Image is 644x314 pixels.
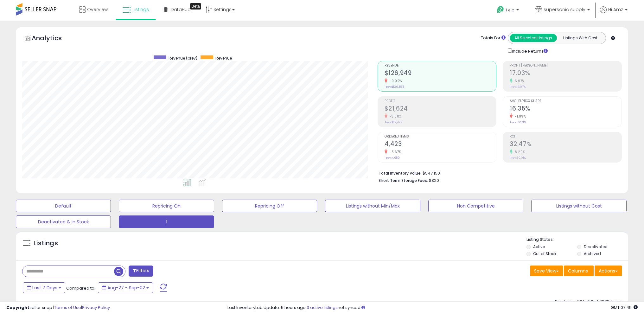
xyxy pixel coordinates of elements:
label: Deactivated [584,244,608,249]
span: Revenue [215,55,232,61]
button: Last 7 Days [23,282,65,293]
div: Tooltip anchor [190,3,201,10]
i: Get Help [496,6,504,14]
span: Profit [PERSON_NAME] [510,64,622,67]
h2: 17.03% [510,69,622,78]
small: Prev: 16.07% [510,85,526,89]
small: -5.67% [387,150,401,154]
b: Short Term Storage Fees: [379,178,428,183]
h2: $21,624 [385,105,496,113]
div: Displaying 26 to 50 of 3938 items [555,299,622,305]
span: 2025-09-10 07:45 GMT [611,304,638,311]
button: Actions [595,266,622,276]
button: 1 [119,215,214,228]
small: Prev: 4,689 [385,156,400,160]
small: -9.02% [387,79,402,83]
div: Totals For [481,35,506,41]
span: Ordered Items [385,135,496,138]
small: Prev: 30.01% [510,156,526,160]
b: Total Inventory Value: [379,170,422,176]
span: Overview [87,6,108,13]
h2: $126,949 [385,69,496,78]
a: Hi Amz [600,6,628,21]
button: Listings without Min/Max [325,200,420,212]
li: $547,150 [379,169,617,176]
small: 8.20% [513,150,525,154]
a: 3 active listings [307,304,338,311]
button: Listings without Cost [531,200,626,212]
button: All Selected Listings [510,34,557,42]
div: seller snap | | [6,305,110,311]
button: Repricing Off [222,200,317,212]
a: Privacy Policy [82,304,110,311]
strong: Copyright [6,304,29,311]
button: Non Competitive [428,200,523,212]
a: Terms of Use [54,304,81,311]
button: Filters [129,266,153,277]
span: Revenue (prev) [169,55,197,61]
label: Archived [584,251,601,256]
button: Columns [564,266,594,276]
button: Default [16,200,111,212]
span: ROI [510,135,622,138]
h2: 32.47% [510,140,622,149]
span: $320 [429,177,439,183]
small: Prev: $22,427 [385,120,402,124]
span: Profit [385,99,496,103]
small: -3.58% [387,114,402,119]
label: Out of Stock [533,251,556,256]
span: Listings [132,6,149,13]
span: Avg. Buybox Share [510,99,622,103]
span: Last 7 Days [32,285,57,291]
a: Help [492,1,525,21]
button: Deactivated & In Stock [16,215,111,228]
h2: 4,423 [385,140,496,149]
span: Revenue [385,64,496,67]
button: Save View [530,266,563,276]
small: 5.97% [513,79,525,83]
h5: Analytics [32,34,74,44]
span: Help [506,7,514,13]
span: Compared to: [66,285,95,291]
span: Hi Amz [608,6,623,13]
button: Listings With Cost [557,34,604,42]
span: Aug-27 - Sep-02 [107,285,145,291]
span: DataHub [171,6,191,13]
small: Prev: $139,538 [385,85,404,89]
div: Last InventoryLab Update: 5 hours ago, not synced. [227,305,638,311]
small: Prev: 16.53% [510,120,526,124]
span: Columns [568,268,588,274]
button: Repricing On [119,200,214,212]
button: Aug-27 - Sep-02 [98,282,153,293]
small: -1.09% [513,114,526,119]
label: Active [533,244,545,249]
h5: Listings [34,239,58,248]
h2: 16.35% [510,105,622,113]
span: supersonic supply [544,6,585,13]
div: Include Returns [503,47,555,54]
p: Listing States: [526,237,628,243]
